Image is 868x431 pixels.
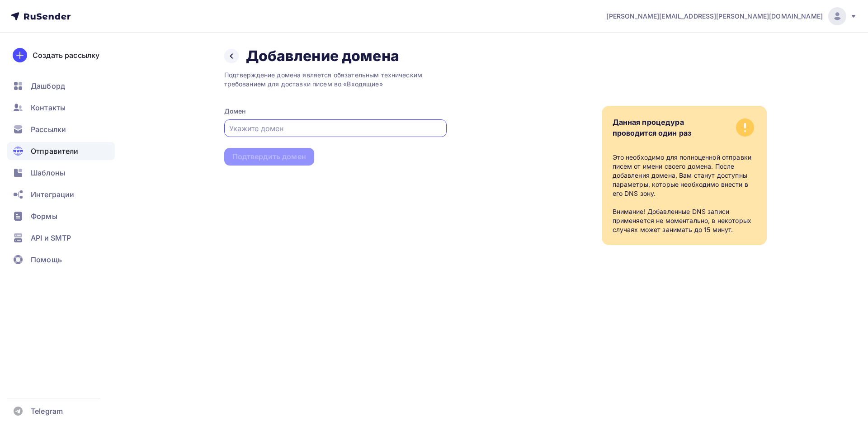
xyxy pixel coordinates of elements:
[229,123,441,134] input: Укажите домен
[33,50,99,61] div: Создать рассылку
[246,47,399,65] h2: Добавление домена
[31,81,65,91] span: Дашборд
[7,207,115,225] a: Формы
[31,232,71,243] span: API и SMTP
[606,12,823,21] span: [PERSON_NAME][EMAIL_ADDRESS][PERSON_NAME][DOMAIN_NAME]
[7,142,115,160] a: Отправители
[31,146,79,156] span: Отправители
[7,77,115,95] a: Дашборд
[613,153,756,234] div: Это необходимо для полноценной отправки писем от имени своего домена. После добавления домена, Ва...
[7,164,115,182] a: Шаблоны
[7,99,115,117] a: Контакты
[31,189,74,200] span: Интеграции
[31,124,66,135] span: Рассылки
[606,7,857,25] a: [PERSON_NAME][EMAIL_ADDRESS][PERSON_NAME][DOMAIN_NAME]
[613,117,692,138] div: Данная процедура проводится один раз
[31,406,63,417] span: Telegram
[7,120,115,138] a: Рассылки
[224,71,447,89] div: Подтверждение домена является обязательным техническим требованием для доставки писем во «Входящие»
[224,107,447,116] div: Домен
[31,211,57,222] span: Формы
[31,102,66,113] span: Контакты
[31,254,62,265] span: Помощь
[31,167,65,178] span: Шаблоны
